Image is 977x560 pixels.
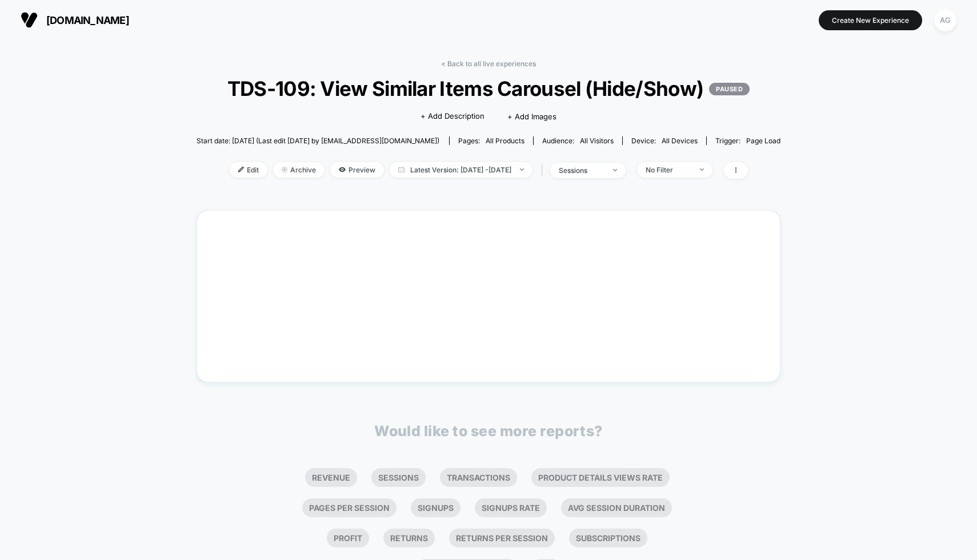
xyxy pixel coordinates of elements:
[561,498,672,517] li: Avg Session Duration
[622,136,706,145] span: Device:
[330,162,384,178] span: Preview
[383,529,435,547] li: Returns
[475,498,547,517] li: Signups Rate
[327,529,369,547] li: Profit
[520,168,524,171] img: end
[715,136,780,145] div: Trigger:
[700,168,704,171] img: end
[17,11,133,29] button: [DOMAIN_NAME]
[21,11,38,29] img: Visually logo
[531,468,670,487] li: Product Details Views Rate
[441,59,536,68] a: < Back to all live experiences
[613,169,617,171] img: end
[580,136,614,145] span: All Visitors
[305,468,357,487] li: Revenue
[569,529,647,547] li: Subscriptions
[282,167,287,172] img: end
[226,76,751,100] span: TDS-109: View Similar Items Carousel (Hide/Show)
[398,167,405,172] img: calendar
[538,162,550,179] span: |
[646,166,691,174] div: No Filter
[709,83,750,95] p: PAUSED
[486,136,524,145] span: all products
[230,162,267,178] span: Edit
[390,162,532,178] span: Latest Version: [DATE] - [DATE]
[931,9,960,32] button: AG
[411,498,461,517] li: Signups
[746,136,780,145] span: Page Load
[507,112,556,121] span: + Add Images
[238,167,244,172] img: edit
[440,468,517,487] li: Transactions
[374,422,603,440] p: Would like to see more reports?
[458,136,524,145] div: Pages:
[302,498,397,517] li: Pages Per Session
[662,136,698,145] span: all devices
[46,14,129,26] span: [DOMAIN_NAME]
[421,111,485,122] span: + Add Description
[371,468,426,487] li: Sessions
[934,9,956,31] div: AG
[559,166,604,175] div: sessions
[449,529,555,547] li: Returns Per Session
[197,136,439,145] span: Start date: [DATE] (Last edit [DATE] by [EMAIL_ADDRESS][DOMAIN_NAME])
[542,136,614,145] div: Audience:
[273,162,325,178] span: Archive
[819,10,922,30] button: Create New Experience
